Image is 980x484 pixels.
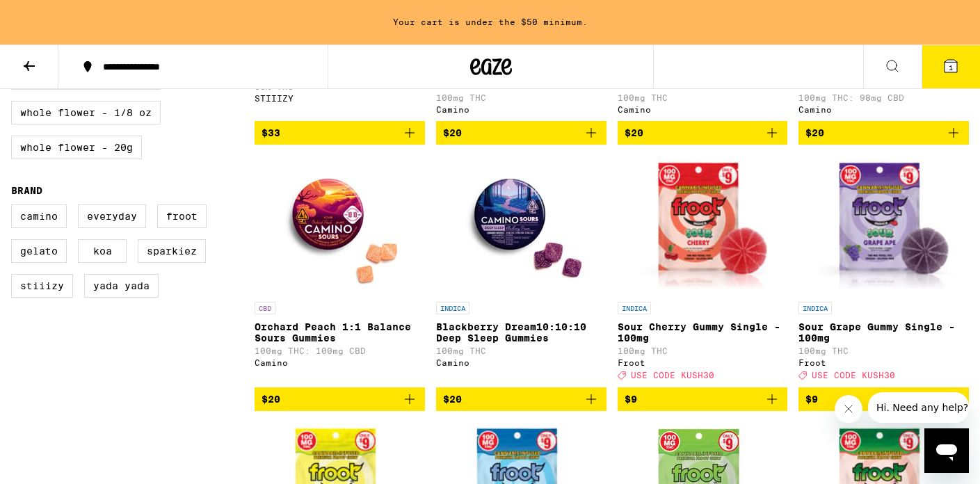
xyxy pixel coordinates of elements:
[618,121,788,145] button: Add to bag
[436,321,607,344] p: Blackberry Dream10:10:10 Deep Sleep Gummies
[922,45,980,88] button: 1
[436,105,607,114] div: Camino
[270,156,409,295] img: Camino - Orchard Peach 1:1 Balance Sours Gummies
[798,156,969,295] img: Froot - Sour Grape Gummy Single - 100mg
[255,358,425,367] div: Camino
[618,321,788,344] p: Sour Cherry Gummy Single - 100mg
[443,394,462,405] span: $20
[618,358,788,367] div: Froot
[835,395,862,423] iframe: Close message
[625,394,637,405] span: $9
[443,127,462,138] span: $20
[11,274,73,298] label: STIIIZY
[157,204,207,228] label: Froot
[618,156,788,387] a: Open page for Sour Cherry Gummy Single - 100mg from Froot
[868,392,969,423] iframe: Message from company
[798,321,969,344] p: Sour Grape Gummy Single - 100mg
[255,321,425,344] p: Orchard Peach 1:1 Balance Sours Gummies
[618,302,651,314] p: INDICA
[255,156,425,387] a: Open page for Orchard Peach 1:1 Balance Sours Gummies from Camino
[798,121,969,145] button: Add to bag
[798,387,969,411] button: Add to bag
[78,204,146,228] label: Everyday
[11,136,142,159] label: Whole Flower - 20g
[436,93,607,102] p: 100mg THC
[798,93,969,102] p: 100mg THC: 98mg CBD
[618,156,788,295] img: Froot - Sour Cherry Gummy Single - 100mg
[262,127,280,138] span: $33
[798,302,832,314] p: INDICA
[255,94,425,103] div: STIIIZY
[255,302,275,314] p: CBD
[949,63,953,72] span: 1
[255,387,425,411] button: Add to bag
[436,387,607,411] button: Add to bag
[11,185,42,196] legend: Brand
[805,127,824,138] span: $20
[798,105,969,114] div: Camino
[436,121,607,145] button: Add to bag
[618,346,788,355] p: 100mg THC
[798,358,969,367] div: Froot
[84,274,159,298] label: Yada Yada
[78,239,127,263] label: Koa
[625,127,643,138] span: $20
[436,302,469,314] p: INDICA
[11,239,67,263] label: Gelato
[255,121,425,145] button: Add to bag
[262,394,280,405] span: $20
[812,371,895,380] span: USE CODE KUSH30
[924,428,969,473] iframe: Button to launch messaging window
[138,239,206,263] label: Sparkiez
[631,371,714,380] span: USE CODE KUSH30
[798,346,969,355] p: 100mg THC
[255,346,425,355] p: 100mg THC: 100mg CBD
[436,346,607,355] p: 100mg THC
[798,156,969,387] a: Open page for Sour Grape Gummy Single - 100mg from Froot
[436,156,607,387] a: Open page for Blackberry Dream10:10:10 Deep Sleep Gummies from Camino
[11,204,67,228] label: Camino
[805,394,818,405] span: $9
[436,358,607,367] div: Camino
[618,105,788,114] div: Camino
[11,101,161,124] label: Whole Flower - 1/8 oz
[618,93,788,102] p: 100mg THC
[618,387,788,411] button: Add to bag
[451,156,591,295] img: Camino - Blackberry Dream10:10:10 Deep Sleep Gummies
